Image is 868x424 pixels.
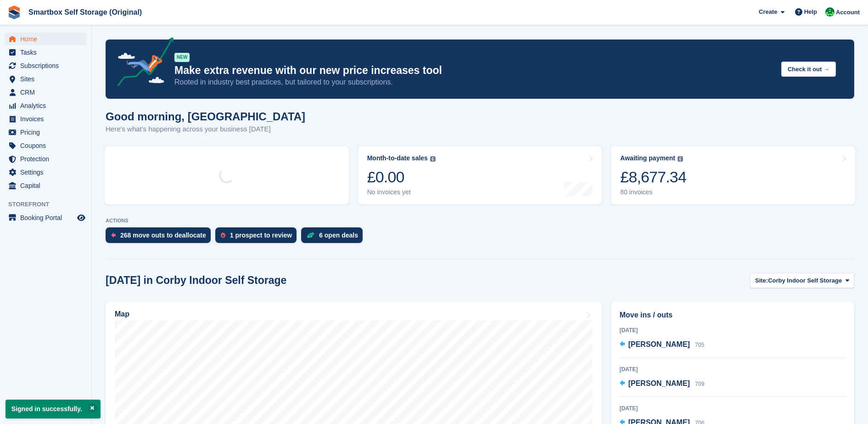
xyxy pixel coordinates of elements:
a: [PERSON_NAME] 705 [620,339,705,351]
span: Booking Portal [20,211,75,224]
div: 268 move outs to deallocate [120,232,206,239]
span: [PERSON_NAME] [628,379,690,387]
span: 705 [695,342,704,348]
a: menu [5,179,87,192]
a: Preview store [76,212,87,223]
a: menu [5,99,87,112]
button: Check it out → [781,62,836,77]
span: [PERSON_NAME] [628,340,690,348]
span: Invoices [20,113,75,125]
img: deal-1b604bf984904fb50ccaf53a9ad4b4a5d6e5aea283cecdc64d6e3604feb123c2.svg [307,232,314,238]
div: Month-to-date sales [367,154,428,162]
span: Settings [20,166,75,179]
span: Create [759,7,777,17]
div: 80 invoices [620,188,686,196]
span: Help [804,7,817,17]
span: Analytics [20,99,75,112]
div: [DATE] [620,404,846,413]
img: Kayleigh Devlin [825,7,834,17]
span: Coupons [20,139,75,152]
a: 6 open deals [301,227,367,248]
a: [PERSON_NAME] 709 [620,378,705,390]
span: Corby Indoor Self Storage [768,276,842,285]
p: ACTIONS [106,218,854,224]
div: £0.00 [367,168,436,187]
span: Tasks [20,46,75,59]
img: icon-info-grey-7440780725fd019a000dd9b08b2336e03edf1995a4989e88bcd33f0948082b44.svg [430,156,436,162]
h2: Map [115,310,129,318]
h1: Good morning, [GEOGRAPHIC_DATA] [106,110,305,123]
span: Site: [755,276,768,285]
div: 1 prospect to review [230,232,292,239]
img: stora-icon-8386f47178a22dfd0bd8f6a31ec36ba5ce8667c1dd55bd0f319d3a0aa187defe.svg [7,6,21,19]
a: menu [5,73,87,85]
a: menu [5,59,87,72]
a: menu [5,46,87,59]
div: No invoices yet [367,188,436,196]
div: [DATE] [620,365,846,373]
a: 1 prospect to review [215,227,301,248]
a: menu [5,86,87,99]
img: move_outs_to_deallocate_icon-f764333ba52eb49d3ac5e1228854f67142a1ed5810a6f6cc68b1a99e826820c5.svg [111,232,116,238]
a: 268 move outs to deallocate [106,227,215,248]
div: [DATE] [620,326,846,334]
div: 6 open deals [319,232,358,239]
a: menu [5,139,87,152]
div: NEW [174,53,190,62]
div: £8,677.34 [620,168,686,187]
a: Month-to-date sales £0.00 No invoices yet [358,146,602,204]
a: Smartbox Self Storage (Original) [25,5,146,20]
p: Make extra revenue with our new price increases tool [174,64,774,77]
span: Pricing [20,126,75,139]
p: Rooted in industry best practices, but tailored to your subscriptions. [174,77,774,87]
a: menu [5,153,87,165]
span: Capital [20,179,75,192]
a: Awaiting payment £8,677.34 80 invoices [611,146,855,204]
div: Awaiting payment [620,154,675,162]
img: prospect-51fa495bee0391a8d652442698ab0144808aea92771e9ea1ae160a38d050c398.svg [221,232,225,238]
span: Subscriptions [20,59,75,72]
p: Here's what's happening across your business [DATE] [106,124,305,135]
h2: [DATE] in Corby Indoor Self Storage [106,274,286,287]
span: CRM [20,86,75,99]
span: Sites [20,73,75,85]
a: menu [5,113,87,125]
p: Signed in successfully. [6,400,101,418]
img: icon-info-grey-7440780725fd019a000dd9b08b2336e03edf1995a4989e88bcd33f0948082b44.svg [678,156,683,162]
a: menu [5,211,87,224]
span: Storefront [8,200,91,209]
a: menu [5,166,87,179]
span: 709 [695,381,704,387]
span: Home [20,33,75,45]
span: Account [836,8,860,17]
span: Protection [20,153,75,165]
button: Site: Corby Indoor Self Storage [750,273,854,288]
img: price-adjustments-announcement-icon-8257ccfd72463d97f412b2fc003d46551f7dbcb40ab6d574587a9cd5c0d94... [110,37,174,90]
a: menu [5,126,87,139]
a: menu [5,33,87,45]
h2: Move ins / outs [620,310,846,321]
